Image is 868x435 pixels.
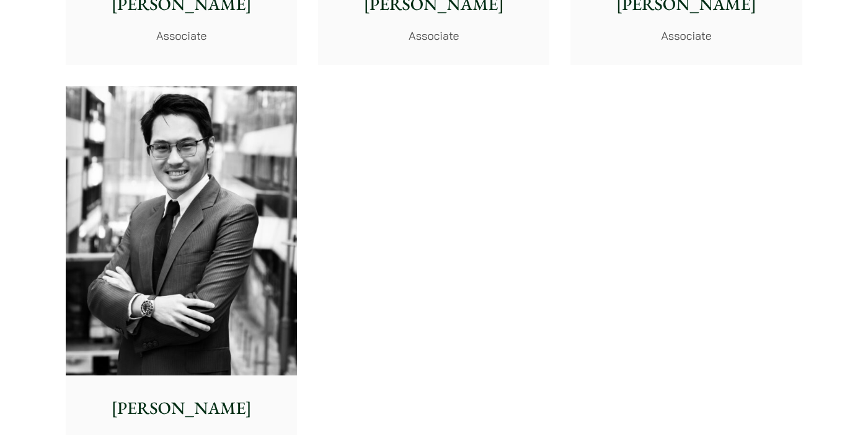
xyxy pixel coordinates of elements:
p: Associate [76,27,287,44]
p: [PERSON_NAME] [76,395,287,421]
p: Associate [580,27,792,44]
p: Associate [328,27,539,44]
